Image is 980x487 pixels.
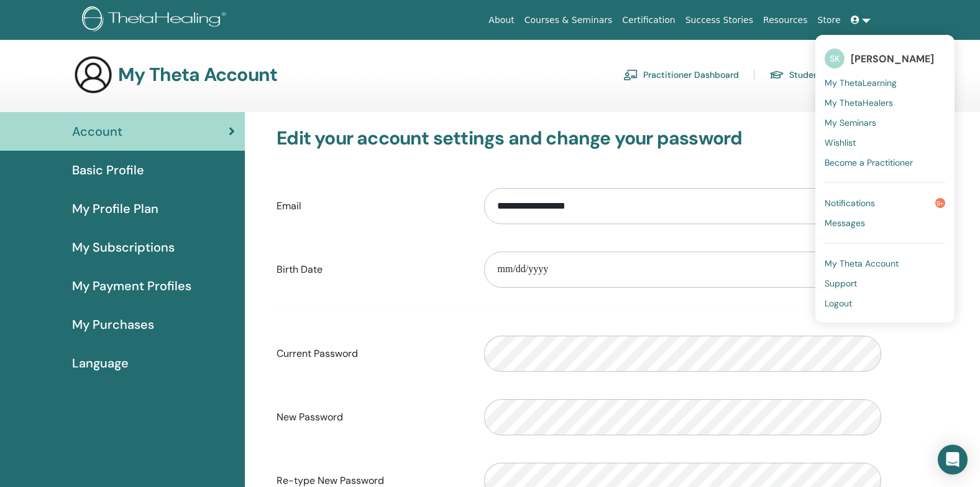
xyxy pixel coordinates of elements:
a: Notifications9+ [825,193,945,213]
span: Basic Profile [72,161,144,179]
a: SK[PERSON_NAME] [825,44,945,73]
span: My ThetaHealers [825,97,893,108]
span: Wishlist [825,137,856,148]
a: Certification [617,9,680,32]
span: Messages [825,217,865,229]
a: My Theta Account [825,253,945,273]
span: Account [72,122,122,141]
a: My ThetaLearning [825,73,945,93]
a: My Seminars [825,113,945,133]
a: Wishlist [825,133,945,153]
a: Practitioner Dashboard [623,65,739,85]
h3: Edit your account settings and change your password [277,127,881,149]
a: Messages [825,213,945,233]
a: Courses & Seminars [520,9,618,32]
a: Become a Practitioner [825,153,945,173]
a: Store [813,9,846,32]
h3: My Theta Account [118,64,277,86]
span: Notifications [825,197,875,209]
a: Logout [825,293,945,313]
a: Student Dashboard [769,65,869,85]
span: Become a Practitioner [825,157,913,168]
label: New Password [267,405,475,429]
label: Email [267,194,475,218]
img: chalkboard-teacher.svg [623,69,638,80]
span: My Subscriptions [72,238,175,257]
img: logo.png [82,6,231,34]
span: Language [72,354,129,372]
a: Success Stories [680,9,758,32]
span: Logout [825,298,852,309]
span: Support [825,278,857,289]
img: generic-user-icon.jpg [73,55,113,95]
span: My Payment Profiles [72,277,191,295]
label: Current Password [267,342,475,366]
span: [PERSON_NAME] [851,52,934,65]
div: Open Intercom Messenger [938,445,968,475]
a: About [483,9,519,32]
span: My Profile Plan [72,199,158,218]
a: Resources [758,9,813,32]
span: SK [825,49,845,69]
span: 9+ [935,198,945,208]
span: My Seminars [825,117,876,128]
label: Birth Date [267,258,475,281]
span: My Purchases [72,315,154,334]
a: My ThetaHealers [825,93,945,113]
span: My Theta Account [825,258,899,269]
span: My ThetaLearning [825,77,897,88]
img: graduation-cap.svg [769,70,784,80]
a: Support [825,273,945,293]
